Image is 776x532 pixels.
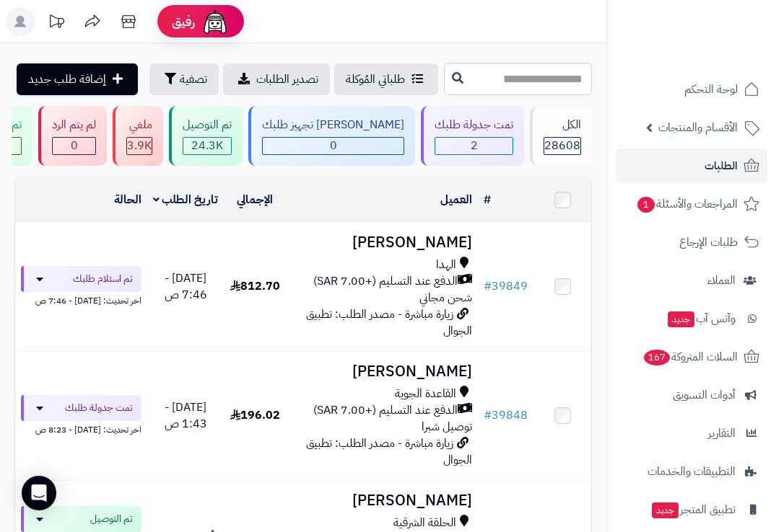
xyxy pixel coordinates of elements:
a: الحالة [114,191,141,208]
a: العملاء [616,263,767,298]
span: جديد [668,311,694,327]
span: زيارة مباشرة - مصدر الطلب: تطبيق الجوال [306,306,472,340]
span: تمت جدولة طلبك [65,401,133,415]
span: 0 [53,138,95,154]
span: أدوات التسويق [673,385,736,405]
span: # [484,407,492,424]
span: تم التوصيل [90,512,133,526]
a: تاريخ الطلب [153,191,219,208]
button: تصفية [149,63,219,95]
span: التقارير [708,423,736,443]
span: 24.3K [183,138,231,154]
span: طلبات الإرجاع [679,232,738,252]
span: [DATE] - 1:43 ص [165,399,207,433]
span: وآتس آب [666,309,736,329]
span: الهدا [436,257,456,273]
a: التقارير [616,416,767,451]
a: العميل [440,191,472,208]
a: إضافة طلب جديد [17,63,138,95]
div: تم التوصيل [183,117,232,133]
div: [PERSON_NAME] تجهيز طلبك [262,117,404,133]
span: إضافة طلب جديد [28,71,106,88]
img: logo-2.png [678,24,762,54]
span: # [484,278,492,295]
span: التطبيقات والخدمات [648,461,736,482]
div: اخر تحديث: [DATE] - 7:46 ص [21,292,141,307]
div: لم يتم الرد [52,117,96,133]
a: تصدير الطلبات [223,63,330,95]
h3: [PERSON_NAME] [292,234,472,251]
span: الأقسام والمنتجات [658,118,738,138]
a: السلات المتروكة167 [616,340,767,374]
a: الكل28608 [527,106,595,166]
img: ai-face.png [201,7,230,36]
span: الحلقة الشرقية [393,515,456,531]
span: الدفع عند التسليم (+7.00 SAR) [313,402,458,419]
a: ملغي 3.9K [110,106,166,166]
span: توصيل شبرا [422,418,472,435]
span: تصدير الطلبات [256,71,318,88]
a: #39849 [484,278,528,295]
a: الإجمالي [237,191,273,208]
div: Open Intercom Messenger [22,476,56,510]
span: طلباتي المُوكلة [346,71,405,88]
span: 28608 [544,138,580,154]
span: تصفية [180,71,207,88]
a: طلبات الإرجاع [616,225,767,260]
a: المراجعات والأسئلة1 [616,187,767,221]
div: تمت جدولة طلبك [435,117,513,133]
span: 3.9K [127,138,152,154]
h3: [PERSON_NAME] [292,492,472,509]
span: شحن مجاني [419,289,472,306]
a: تمت جدولة طلبك 2 [418,106,527,166]
span: لوحة التحكم [684,79,738,99]
a: طلباتي المُوكلة [334,63,438,95]
span: القاعدة الجوية [395,386,456,402]
a: تطبيق المتجرجديد [616,492,767,527]
a: لم يتم الرد 0 [35,106,110,166]
a: أدوات التسويق [616,378,767,412]
a: تم التوصيل 24.3K [166,106,245,166]
a: تحديثات المنصة [38,7,74,40]
div: الكل [544,117,581,133]
div: اخر تحديث: [DATE] - 8:23 ص [21,421,141,436]
a: وآتس آبجديد [616,301,767,336]
span: جديد [652,502,679,518]
span: رفيق [172,13,195,30]
span: الطلبات [705,156,738,176]
h3: [PERSON_NAME] [292,363,472,380]
span: 196.02 [230,407,280,424]
span: الدفع عند التسليم (+7.00 SAR) [313,273,458,290]
span: 0 [263,138,404,154]
a: التطبيقات والخدمات [616,454,767,489]
span: 167 [643,349,671,366]
a: # [484,191,491,208]
a: [PERSON_NAME] تجهيز طلبك 0 [245,106,418,166]
div: 3884 [127,138,152,154]
div: 24344 [183,138,231,154]
div: ملغي [126,117,152,133]
span: المراجعات والأسئلة [636,194,738,214]
span: 2 [435,138,513,154]
span: زيارة مباشرة - مصدر الطلب: تطبيق الجوال [306,435,472,469]
a: الطلبات [616,148,767,183]
span: السلات المتروكة [642,347,738,367]
span: [DATE] - 7:46 ص [165,270,207,303]
span: تم استلام طلبك [73,272,133,286]
span: 1 [637,196,655,213]
span: تطبيق المتجر [650,500,736,520]
span: 812.70 [230,278,280,295]
span: العملاء [707,270,736,291]
a: #39848 [484,407,528,424]
a: لوحة التحكم [616,72,767,107]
